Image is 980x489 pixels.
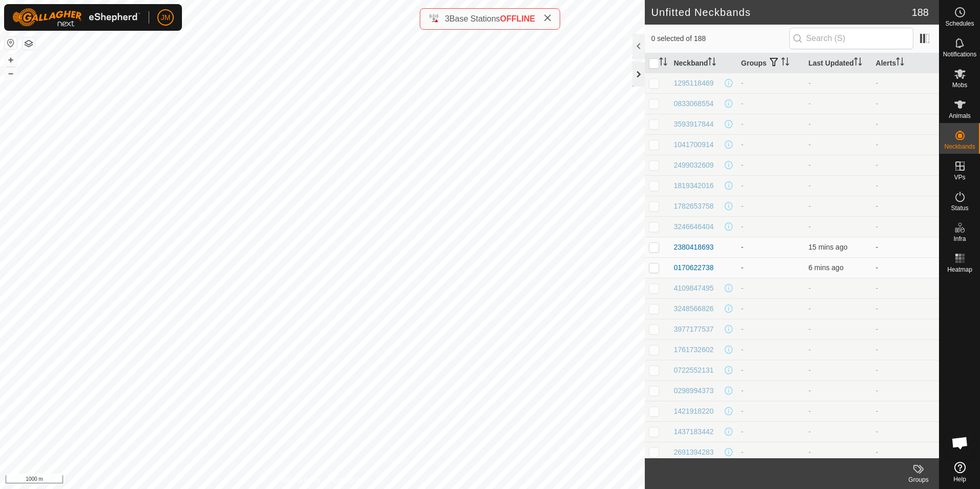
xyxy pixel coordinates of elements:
td: - [872,93,939,114]
span: - [808,366,811,374]
div: 2691394283 [673,447,713,458]
span: - [808,427,811,436]
div: 3248566826 [673,303,713,314]
td: - [872,73,939,93]
span: 3 [445,14,450,23]
span: - [808,345,811,354]
button: + [5,54,17,66]
p-sorticon: Activate to sort [659,59,667,67]
span: 0 selected of 188 [651,33,789,44]
div: 1782653758 [673,201,713,212]
td: - [737,216,804,237]
h2: Unfitted Neckbands [651,6,911,18]
p-sorticon: Activate to sort [854,59,862,67]
td: - [737,339,804,360]
td: - [737,155,804,175]
th: Last Updated [804,53,871,73]
span: 27 Sept 2025, 6:41 am [808,243,847,251]
td: - [872,339,939,360]
td: - [872,196,939,216]
td: - [872,155,939,175]
td: - [737,134,804,155]
td: - [737,421,804,442]
span: Base Stations [450,14,500,23]
button: – [5,67,17,79]
span: - [808,79,811,87]
div: 1819342016 [673,180,713,191]
div: 1761732602 [673,344,713,355]
td: - [737,175,804,196]
a: Privacy Policy [282,476,320,485]
div: 4109847495 [673,283,713,294]
span: Infra [953,236,966,242]
span: - [808,222,811,231]
td: - [872,298,939,319]
td: - [737,319,804,339]
td: - [872,360,939,380]
span: - [808,325,811,333]
div: 3977177537 [673,324,713,335]
span: - [808,181,811,190]
th: Groups [737,53,804,73]
span: Heatmap [947,267,972,273]
div: 1041700914 [673,139,713,150]
button: Map Layers [23,37,35,50]
span: Schedules [945,21,974,27]
span: Status [951,205,968,211]
td: - [737,257,804,278]
span: Neckbands [944,144,975,150]
p-sorticon: Activate to sort [781,59,789,67]
div: 0722552131 [673,365,713,376]
span: Help [953,476,966,482]
td: - [737,237,804,257]
th: Neckband [669,53,737,73]
span: JM [161,12,171,23]
span: 188 [912,5,929,20]
p-sorticon: Activate to sort [896,59,904,67]
span: 27 Sept 2025, 6:51 am [808,263,843,272]
td: - [737,442,804,462]
td: - [872,216,939,237]
td: - [737,401,804,421]
span: VPs [954,174,965,180]
div: Groups [898,475,939,484]
span: - [808,386,811,395]
td: - [872,319,939,339]
td: - [737,380,804,401]
td: - [872,442,939,462]
td: - [872,401,939,421]
td: - [872,278,939,298]
input: Search (S) [789,28,913,49]
span: - [808,161,811,169]
div: 2499032609 [673,160,713,171]
div: 3593917844 [673,119,713,130]
div: 1437183442 [673,426,713,437]
td: - [737,298,804,319]
span: - [808,448,811,456]
td: - [872,257,939,278]
span: - [808,407,811,415]
span: - [808,99,811,108]
td: - [872,421,939,442]
span: - [808,284,811,292]
div: 3246646404 [673,221,713,232]
span: Mobs [952,82,967,88]
span: - [808,140,811,149]
img: Gallagher Logo [12,8,140,27]
span: Animals [949,113,971,119]
div: 0298994373 [673,385,713,396]
td: - [872,114,939,134]
button: Reset Map [5,37,17,49]
td: - [737,360,804,380]
td: - [737,73,804,93]
td: - [737,196,804,216]
span: - [808,304,811,313]
a: Help [940,458,980,486]
div: 1421918220 [673,406,713,417]
td: - [737,93,804,114]
td: - [872,175,939,196]
a: Contact Us [333,476,363,485]
div: Open chat [945,427,975,458]
div: 0833068554 [673,98,713,109]
span: - [808,202,811,210]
